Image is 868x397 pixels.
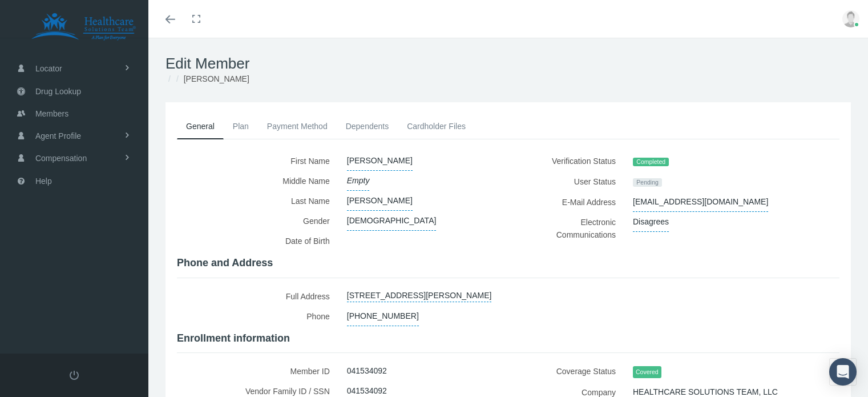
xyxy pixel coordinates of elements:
[347,171,370,191] span: Empty
[347,286,492,302] a: [STREET_ADDRESS][PERSON_NAME]
[347,306,419,326] span: [PHONE_NUMBER]
[177,211,338,231] label: Gender
[35,125,81,147] span: Agent Profile
[177,151,338,171] label: First Name
[184,74,249,83] span: [PERSON_NAME]
[347,151,413,171] span: [PERSON_NAME]
[258,114,337,139] a: Payment Method
[517,151,625,171] label: Verification Status
[842,10,859,27] img: user-placeholder.jpg
[347,211,437,231] span: [DEMOGRAPHIC_DATA]
[633,158,669,167] span: Completed
[398,114,475,139] a: Cardholder Files
[15,13,152,41] img: HEALTHCARE SOLUTIONS TEAM, LLC
[347,361,387,380] span: 041534092
[829,358,857,386] div: Open Intercom Messenger
[177,114,224,139] a: General
[633,366,661,378] span: Covered
[347,191,413,211] span: [PERSON_NAME]
[177,171,338,191] label: Middle Name
[517,171,625,192] label: User Status
[165,55,851,73] h1: Edit Member
[177,231,338,251] label: Date of Birth
[633,212,669,232] span: Disagrees
[224,114,258,139] a: Plan
[517,212,625,244] label: Electronic Communications
[177,191,338,211] label: Last Name
[177,257,839,270] h4: Phone and Address
[35,58,62,79] span: Locator
[633,192,768,212] span: [EMAIL_ADDRESS][DOMAIN_NAME]
[35,103,68,125] span: Members
[337,114,398,139] a: Dependents
[177,361,338,381] label: Member ID
[633,178,662,187] span: Pending
[35,170,52,192] span: Help
[35,147,87,169] span: Compensation
[177,306,338,326] label: Phone
[517,361,625,382] label: Coverage Status
[177,332,839,345] h4: Enrollment information
[35,81,81,102] span: Drug Lookup
[177,286,338,306] label: Full Address
[517,192,625,212] label: E-Mail Address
